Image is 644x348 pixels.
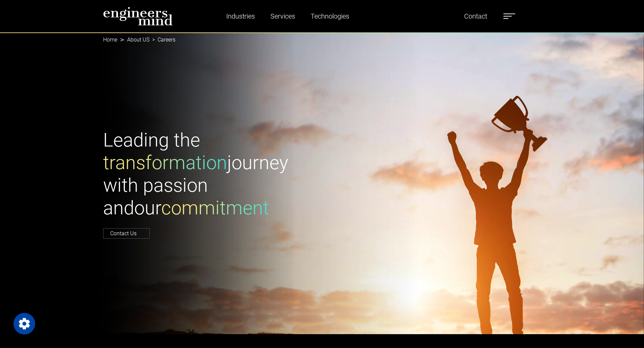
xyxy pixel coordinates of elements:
[461,8,490,24] a: Contact
[127,36,149,43] a: About US
[103,36,117,43] a: Home
[161,197,269,219] span: commitment
[308,8,352,24] a: Technologies
[103,228,150,239] a: Contact Us
[149,36,175,44] li: Careers
[223,8,258,24] a: Industries
[103,129,318,220] h1: Leading the journey with passion and our
[103,32,541,47] nav: breadcrumb
[103,152,227,174] span: transformation
[103,7,173,26] img: logo
[268,8,298,24] a: Services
